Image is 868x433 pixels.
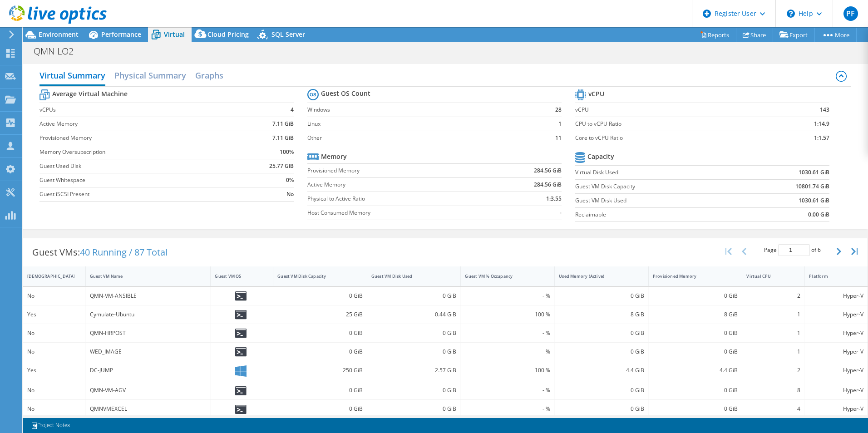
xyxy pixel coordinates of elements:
[778,244,810,256] input: jump to page
[653,273,727,279] div: Provisioned Memory
[465,404,550,414] div: - %
[27,310,81,320] div: Yes
[277,273,352,279] div: Guest VM Disk Capacity
[575,182,741,191] label: Guest VM Disk Capacity
[575,105,771,114] label: vCPU
[559,385,644,395] div: 0 GiB
[90,385,207,395] div: QMN-VM-AGV
[653,385,738,395] div: 0 GiB
[799,168,829,177] b: 1030.61 GiB
[809,291,863,301] div: Hyper-V
[23,238,177,266] div: Guest VMs:
[80,246,168,258] span: 40 Running / 87 Total
[809,347,863,357] div: Hyper-V
[653,347,738,357] div: 0 GiB
[277,347,363,357] div: 0 GiB
[307,166,488,175] label: Provisioned Memory
[280,148,294,157] b: 100%
[321,152,347,161] b: Memory
[809,404,863,414] div: Hyper-V
[465,310,550,320] div: 100 %
[371,273,446,279] div: Guest VM Disk Used
[653,291,738,301] div: 0 GiB
[39,190,238,199] label: Guest iSCSI Present
[809,273,853,279] div: Platform
[271,30,305,39] span: SQL Server
[27,291,81,301] div: No
[277,291,363,301] div: 0 GiB
[39,162,238,171] label: Guest Used Disk
[27,328,81,338] div: No
[90,310,207,320] div: Cymulate-Ubuntu
[195,66,223,84] h2: Graphs
[39,66,105,86] h2: Virtual Summary
[465,347,550,357] div: - %
[90,291,207,301] div: QMN-VM-ANSIBLE
[371,365,457,375] div: 2.57 GiB
[307,194,488,203] label: Physical to Active Ratio
[575,210,741,219] label: Reclaimable
[653,404,738,414] div: 0 GiB
[653,365,738,375] div: 4.4 GiB
[736,28,773,42] a: Share
[764,244,821,256] span: Page of
[693,28,736,42] a: Reports
[809,310,863,320] div: Hyper-V
[818,246,821,254] span: 6
[588,89,604,98] b: vCPU
[559,273,633,279] div: Used Memory (Active)
[272,133,294,143] b: 7.11 GiB
[560,208,562,217] b: -
[291,105,294,114] b: 4
[27,404,81,414] div: No
[465,328,550,338] div: - %
[465,385,550,395] div: - %
[575,168,741,177] label: Virtual Disk Used
[559,328,644,338] div: 0 GiB
[52,89,128,98] b: Average Virtual Machine
[534,180,562,189] b: 284.56 GiB
[371,404,457,414] div: 0 GiB
[559,291,644,301] div: 0 GiB
[465,365,550,375] div: 100 %
[307,208,488,217] label: Host Consumed Memory
[746,310,800,320] div: 1
[90,365,207,375] div: DC-JUMP
[773,28,815,42] a: Export
[307,119,538,128] label: Linux
[39,176,238,185] label: Guest Whitespace
[559,347,644,357] div: 0 GiB
[307,105,538,114] label: Windows
[653,328,738,338] div: 0 GiB
[371,310,457,320] div: 0.44 GiB
[820,105,829,114] b: 143
[575,133,771,143] label: Core to vCPU Ratio
[114,66,186,84] h2: Physical Summary
[534,166,562,175] b: 284.56 GiB
[25,420,76,431] a: Project Notes
[558,119,562,128] b: 1
[90,404,207,414] div: QMNVMEXCEL
[90,273,196,279] div: Guest VM Name
[321,89,370,98] b: Guest OS Count
[746,291,800,301] div: 2
[746,347,800,357] div: 1
[371,347,457,357] div: 0 GiB
[39,105,238,114] label: vCPUs
[39,30,79,39] span: Environment
[39,148,238,157] label: Memory Oversubscription
[555,133,562,143] b: 11
[546,194,562,203] b: 1:3.55
[286,190,294,199] b: No
[277,328,363,338] div: 0 GiB
[39,119,238,128] label: Active Memory
[787,10,795,18] svg: \n
[559,404,644,414] div: 0 GiB
[653,310,738,320] div: 8 GiB
[746,328,800,338] div: 1
[799,196,829,205] b: 1030.61 GiB
[555,105,562,114] b: 28
[746,404,800,414] div: 4
[814,28,857,42] a: More
[559,310,644,320] div: 8 GiB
